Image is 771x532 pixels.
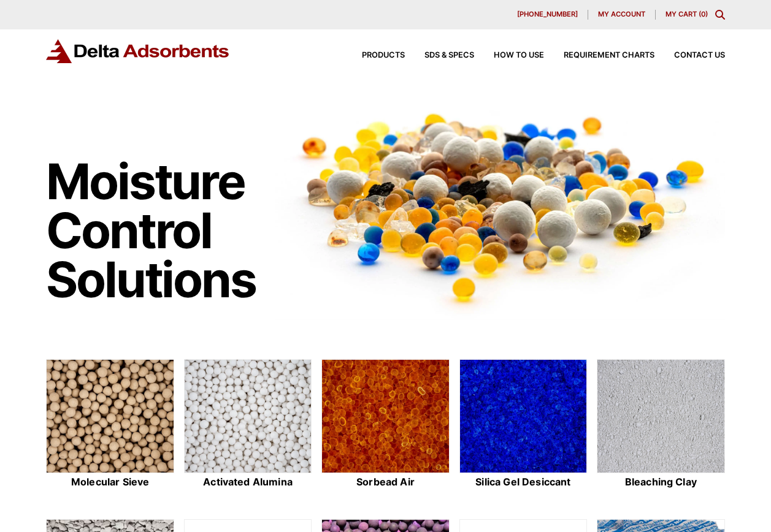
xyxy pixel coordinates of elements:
a: SDS & SPECS [405,51,474,59]
span: SDS & SPECS [424,51,474,59]
img: Image [275,93,724,320]
h2: Molecular Sieve [46,476,174,488]
img: Delta Adsorbents [46,39,230,63]
span: 0 [701,10,705,18]
a: Molecular Sieve [46,359,174,490]
a: Products [342,51,405,59]
span: My account [598,11,645,18]
div: Toggle Modal Content [715,10,725,20]
h2: Sorbead Air [321,476,449,488]
a: Contact Us [654,51,725,59]
a: [PHONE_NUMBER] [507,10,588,20]
h2: Silica Gel Desiccant [459,476,587,488]
a: How to Use [474,51,544,59]
a: Sorbead Air [321,359,449,490]
a: My Cart (0) [666,10,708,18]
span: How to Use [494,51,544,59]
a: Requirement Charts [544,51,654,59]
a: Activated Alumina [184,359,312,490]
span: Contact Us [674,51,725,59]
a: My account [588,10,656,20]
span: [PHONE_NUMBER] [517,11,578,18]
span: Requirement Charts [564,51,654,59]
h1: Moisture Control Solutions [46,157,264,304]
span: Products [362,51,405,59]
h2: Bleaching Clay [597,476,724,488]
a: Silica Gel Desiccant [459,359,587,490]
h2: Activated Alumina [184,476,312,488]
a: Bleaching Clay [597,359,724,490]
